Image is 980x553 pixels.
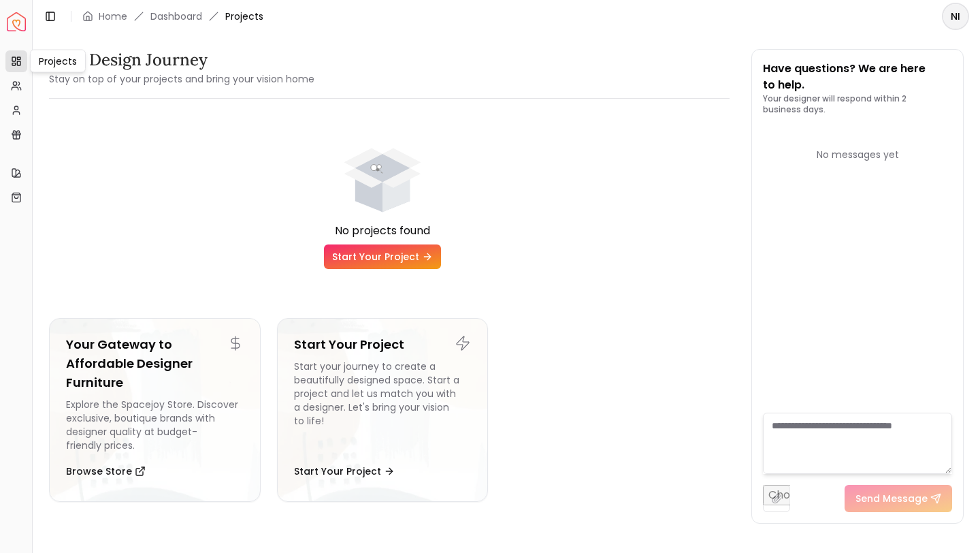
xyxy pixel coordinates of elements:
a: Home [99,10,127,23]
small: Stay on top of your projects and bring your vision home [49,72,314,86]
a: Dashboard [150,10,202,23]
div: No messages yet [763,148,952,161]
p: Have questions? We are here to help. [763,61,952,93]
nav: breadcrumb [82,10,263,23]
div: animation [331,121,434,223]
h5: Start Your Project [294,335,472,354]
button: Browse Store [66,458,146,485]
div: No projects found [49,223,716,239]
h3: Your Design Journey [49,49,314,71]
button: Start Your Project [294,458,395,485]
span: Projects [225,10,263,23]
div: Start your journey to create a beautifully designed space. Start a project and let us match you w... [294,360,472,452]
a: Start Your Project [324,244,441,269]
div: Projects [30,50,86,73]
a: Start Your ProjectStart your journey to create a beautifully designed space. Start a project and ... [277,318,489,502]
a: Spacejoy [7,12,26,31]
div: Explore the Spacejoy Store. Discover exclusive, boutique brands with designer quality at budget-f... [66,398,244,452]
span: NI [943,4,968,29]
img: Spacejoy Logo [7,12,26,31]
button: NI [942,3,969,30]
p: Your designer will respond within 2 business days. [763,93,952,115]
h5: Your Gateway to Affordable Designer Furniture [66,335,244,392]
a: Your Gateway to Affordable Designer FurnitureExplore the Spacejoy Store. Discover exclusive, bout... [49,318,261,502]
